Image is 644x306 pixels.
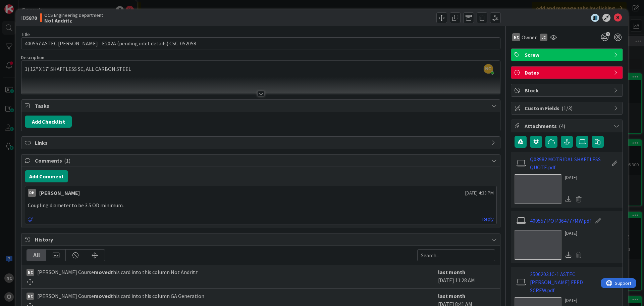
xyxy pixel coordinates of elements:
a: 400557 PO P364777MW.pdf [530,217,591,225]
div: [DATE] [565,297,584,304]
a: Reply [482,215,494,223]
b: moved [94,269,111,275]
div: [DATE] 11:28 AM [438,268,495,285]
b: last month [438,269,465,275]
p: Coupling diameter to be 3.5 OD minimum. [28,202,494,209]
span: Description [21,54,44,60]
div: [DATE] [565,174,584,181]
span: ( 1 ) [64,157,70,164]
span: Support [14,1,31,9]
button: Add Checklist [25,116,72,128]
span: Tasks [35,102,488,110]
span: Links [35,139,488,147]
div: [PERSON_NAME] [39,189,80,197]
b: Not Andritz [44,18,103,23]
span: ( 4 ) [559,123,565,129]
span: NC [484,64,493,74]
button: Add Comment [25,170,68,182]
span: Screw [525,51,610,59]
span: [DATE] 4:33 PM [465,189,494,196]
div: NC [512,33,520,41]
b: 5870 [26,14,37,21]
span: ( 1/3 ) [561,105,573,112]
span: Attachments [525,122,610,130]
span: ID [21,14,37,22]
b: moved [94,293,111,299]
div: NC [26,293,34,300]
div: NC [26,269,34,276]
span: Block [525,86,610,94]
div: Download [565,195,572,204]
span: [PERSON_NAME] Course this card into this column Not Andritz [37,268,198,276]
div: Download [565,251,572,259]
span: 1 [606,32,610,36]
a: Q03982 MOTRIDAL SHAFTLESS QUOTE.pdf [530,155,608,171]
div: JC [540,34,547,41]
b: last month [438,293,465,299]
input: Search... [417,249,495,261]
div: [DATE] [565,230,584,237]
input: type card name here... [21,37,500,49]
div: DH [28,189,36,197]
span: Dates [525,69,610,77]
span: History [35,235,488,244]
span: OCS Engineering Department [44,12,103,18]
span: Custom Fields [525,104,610,112]
div: All [27,250,46,261]
label: Title [21,31,30,37]
span: Owner [522,33,537,41]
span: Comments [35,157,488,165]
p: 1) 12" X 17' SHAFTLESS SC, ALL CARBON STEEL [25,65,497,73]
a: 2506203JC-1 ASTEC [PERSON_NAME] FEED SCREW.pdf [530,270,608,294]
span: [PERSON_NAME] Course this card into this column GA Generation [37,292,204,300]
